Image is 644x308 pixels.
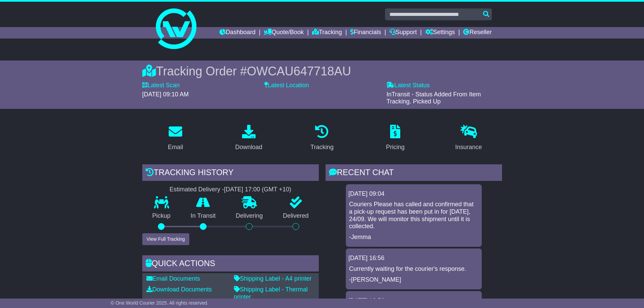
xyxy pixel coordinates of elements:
[382,122,409,154] a: Pricing
[451,122,486,154] a: Insurance
[425,27,455,39] a: Settings
[264,82,309,89] label: Latest Location
[349,276,478,284] p: -[PERSON_NAME]
[234,286,308,300] a: Shipping Label - Thermal printer
[146,275,200,282] a: Email Documents
[349,201,478,230] p: Couriers Please has called and confirmed that a pick-up request has been put in for [DATE], 24/09...
[224,186,291,193] div: [DATE] 17:00 (GMT +10)
[349,265,478,273] p: Currently waiting for the courier's response.
[235,143,262,152] div: Download
[142,212,181,220] p: Pickup
[142,233,189,245] button: View Full Tracking
[326,164,502,183] div: RECENT CHAT
[349,255,479,262] div: [DATE] 16:56
[219,27,256,39] a: Dashboard
[247,64,351,78] span: OWCAU647718AU
[142,64,502,78] div: Tracking Order #
[389,27,417,39] a: Support
[349,234,478,241] p: -Jemma
[226,212,273,220] p: Delivering
[142,164,319,183] div: Tracking history
[463,27,492,39] a: Reseller
[142,255,319,274] div: Quick Actions
[350,27,381,39] a: Financials
[455,143,482,152] div: Insurance
[168,143,183,152] div: Email
[163,122,187,154] a: Email
[386,82,430,89] label: Latest Status
[306,122,338,154] a: Tracking
[386,143,405,152] div: Pricing
[111,300,209,306] span: © One World Courier 2025. All rights reserved.
[231,122,267,154] a: Download
[142,91,189,98] span: [DATE] 09:10 AM
[312,27,342,39] a: Tracking
[349,297,479,305] div: [DATE] 16:56
[264,27,304,39] a: Quote/Book
[273,212,319,220] p: Delivered
[142,186,319,193] div: Estimated Delivery -
[142,82,180,89] label: Latest Scan
[349,190,479,198] div: [DATE] 09:04
[310,143,333,152] div: Tracking
[146,286,212,293] a: Download Documents
[234,275,312,282] a: Shipping Label - A4 printer
[181,212,226,220] p: In Transit
[386,91,481,105] span: InTransit - Status Added From Item Tracking. Picked Up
